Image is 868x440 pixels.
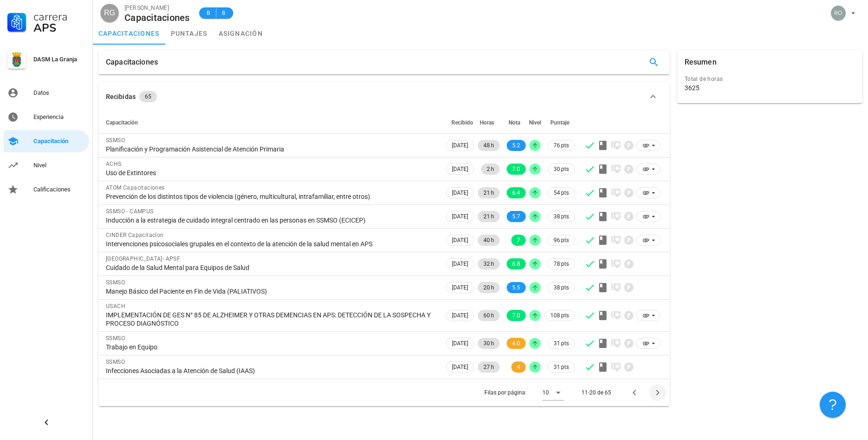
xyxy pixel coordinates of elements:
div: Inducción a la estrategia de cuidado integral centrado en las personas en SSMSO (ECICEP) [106,216,437,224]
div: Manejo Básico del Paciente en Fin de Vida (PALIATIVOS) [106,287,437,296]
span: 38 pts [554,212,569,221]
span: 21 h [483,211,494,222]
div: avatar [831,6,846,20]
th: Capacitación [98,112,444,134]
th: Puntaje [542,112,577,134]
span: [DATE] [452,235,468,245]
div: Trabajo en Equipo [106,343,437,351]
span: 7 [517,235,520,246]
th: Nota [502,112,528,134]
a: puntajes [165,22,213,45]
span: 21 h [483,187,494,198]
div: DASM La Granja [33,56,85,63]
div: [PERSON_NAME] [124,3,190,13]
span: 32 h [483,258,494,269]
span: 5.7 [512,211,520,222]
a: Nivel [4,154,89,177]
div: 3625 [685,84,699,92]
span: 4.0 [512,338,520,349]
span: 78 pts [554,259,569,269]
div: 11-20 de 65 [581,388,611,397]
span: RG [104,4,115,22]
a: Experiencia [4,106,89,128]
button: Recibidas 65 [98,82,670,112]
span: CINDER Capacitacíon [106,232,164,238]
a: capacitaciones [93,22,165,45]
span: 4 [517,361,520,373]
span: ACHS [106,161,122,167]
span: 65 [145,91,151,102]
span: USACH [106,303,125,309]
span: Horas [480,119,494,126]
span: [DATE] [452,259,468,269]
span: [DATE] [452,140,468,151]
div: Resumen [685,50,717,74]
span: 7.0 [512,310,520,321]
div: APS [33,22,85,33]
span: Nota [509,119,520,126]
div: Nivel [33,162,85,169]
th: Recibido [444,112,476,134]
span: [DATE] [452,310,468,321]
span: [DATE] [452,282,468,293]
div: Intervenciones psicosociales grupales en el contexto de la atención de la salud mental en APS [106,240,437,248]
span: 5.2 [512,140,520,151]
span: Recibido [451,119,473,126]
div: Datos [33,89,85,97]
div: Capacitaciones [124,13,190,23]
th: Nivel [528,112,542,134]
span: Capacitación [106,119,138,126]
div: Planificación y Programación Asistencial de Atención Primaria [106,145,437,153]
div: Experiencia [33,113,85,121]
span: 30 h [483,338,494,349]
span: 40 h [483,235,494,246]
span: [DATE] [452,211,468,222]
span: 96 pts [554,236,569,245]
span: 48 h [483,140,494,151]
span: SSMSO [106,137,125,144]
a: Capacitación [4,130,89,152]
span: Puntaje [550,119,569,126]
div: Uso de Extintores [106,169,437,177]
div: Carrera [33,11,85,22]
span: [GEOGRAPHIC_DATA]- APSF [106,256,180,262]
span: 5.5 [512,282,520,293]
button: Página anterior [626,384,643,401]
span: 8 [220,8,228,18]
a: Calificaciones [4,178,89,201]
div: Prevención de los distintos tipos de violencia (género, multicultural, intrafamiliar, entre otros). [106,192,437,201]
span: 20 h [483,282,494,293]
span: 6.4 [512,187,520,198]
span: 31 pts [554,362,569,372]
div: 10Filas por página: [542,385,564,400]
span: 30 pts [554,164,569,174]
span: [DATE] [452,188,468,198]
span: SSMSO - CAMPUS [106,208,154,215]
span: 27 h [483,361,494,373]
div: Recibidas [106,92,136,102]
div: IMPLEMENTACIÓN DE GES N° 85 DE ALZHEIMER Y OTRAS DEMENCIAS EN APS: DETECCIÓN DE LA SOSPECHA Y PRO... [106,311,437,328]
span: 108 pts [550,311,569,320]
div: Cuidado de la Salud Mental para Equipos de Salud [106,263,437,272]
th: Horas [476,112,502,134]
span: [DATE] [452,362,468,372]
a: Datos [4,82,89,104]
span: ATOM Capacitaciones [106,184,165,191]
div: Total de horas [685,74,855,84]
div: Calificaciones [33,186,85,193]
span: B [205,8,212,18]
a: asignación [213,22,269,45]
span: [DATE] [452,164,468,174]
span: SSMSO [106,359,125,365]
span: 60 h [483,310,494,321]
span: SSMSO [106,279,125,286]
span: 76 pts [554,141,569,150]
span: 2 h [487,164,494,175]
span: SSMSO [106,335,125,341]
div: Capacitaciones [106,50,158,74]
span: Nivel [529,119,541,126]
div: avatar [100,4,119,22]
span: [DATE] [452,338,468,348]
span: 38 pts [554,283,569,292]
div: Capacitación [33,138,85,145]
